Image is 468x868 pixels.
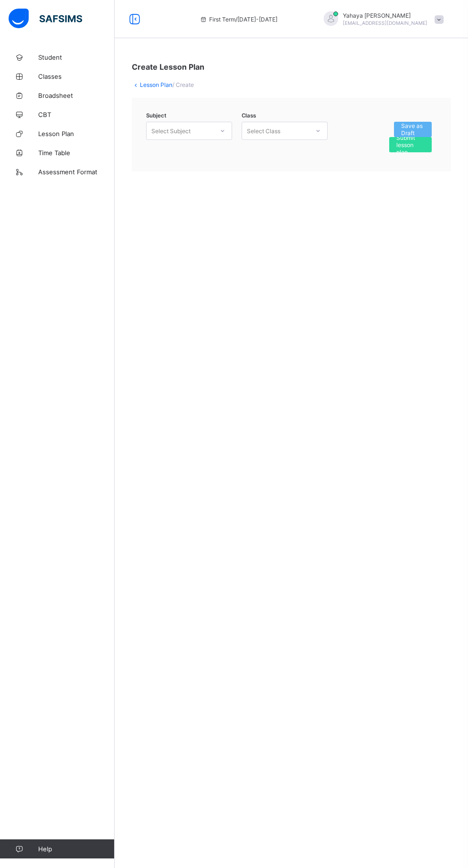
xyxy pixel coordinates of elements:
span: Assessment Format [38,168,115,176]
div: Select Subject [151,122,191,140]
span: CBT [38,111,115,118]
span: [EMAIL_ADDRESS][DOMAIN_NAME] [343,20,427,26]
span: Time Table [38,149,115,157]
span: Class [242,112,256,119]
span: session/term information [200,16,277,23]
span: Broadsheet [38,92,115,99]
img: safsims [9,9,82,29]
span: Yahaya [PERSON_NAME] [343,12,427,19]
span: Save as Draft [401,122,425,137]
span: Student [38,53,115,61]
div: Select Class [247,122,280,140]
span: / Create [172,81,194,88]
span: Classes [38,73,115,80]
div: YahayaMoses [314,11,448,27]
span: Submit lesson plan [396,134,425,156]
span: Create Lesson Plan [132,62,204,72]
span: Lesson Plan [38,130,115,138]
span: Help [38,845,114,853]
span: Subject [146,112,166,119]
a: Lesson Plan [140,81,172,88]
